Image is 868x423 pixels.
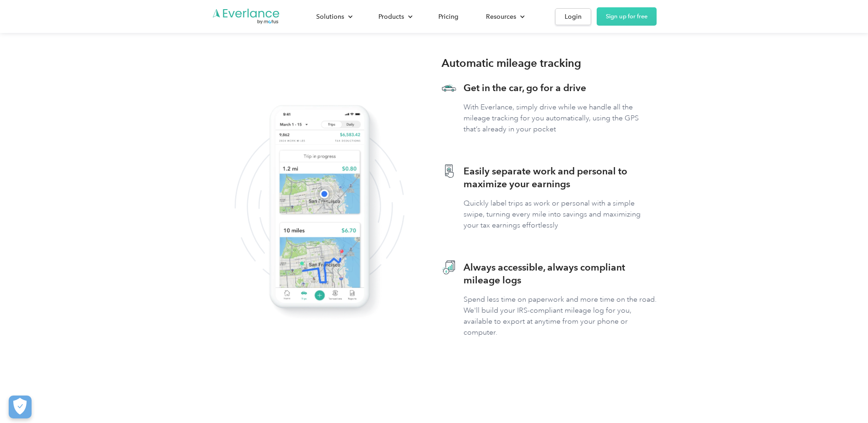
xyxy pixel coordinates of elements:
[9,396,32,418] button: Cookies Settings
[369,9,420,25] div: Products
[464,294,657,338] p: Spend less time on paperwork and more time on the road. We'll build your IRS-compliant mileage lo...
[464,165,657,190] h3: Easily separate work and personal to maximize your earnings
[565,11,582,22] div: Login
[597,7,657,26] a: Sign up for free
[378,11,404,22] div: Products
[477,9,532,25] div: Resources
[464,198,657,231] p: Quickly label trips as work or personal with a simple swipe, turning every mile into savings and ...
[438,11,458,22] div: Pricing
[212,8,280,25] a: Go to homepage
[255,91,384,322] img: Everlance top mileage tracking app
[429,9,468,25] a: Pricing
[464,102,657,135] p: With Everlance, simply drive while we handle all the mileage tracking for you automatically, usin...
[486,11,516,22] div: Resources
[464,81,657,94] h3: Get in the car, go for a drive
[307,9,360,25] div: Solutions
[555,8,591,25] a: Login
[442,55,581,71] h3: Automatic mileage tracking
[316,11,344,22] div: Solutions
[464,261,657,287] h3: Always accessible, always compliant mileage logs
